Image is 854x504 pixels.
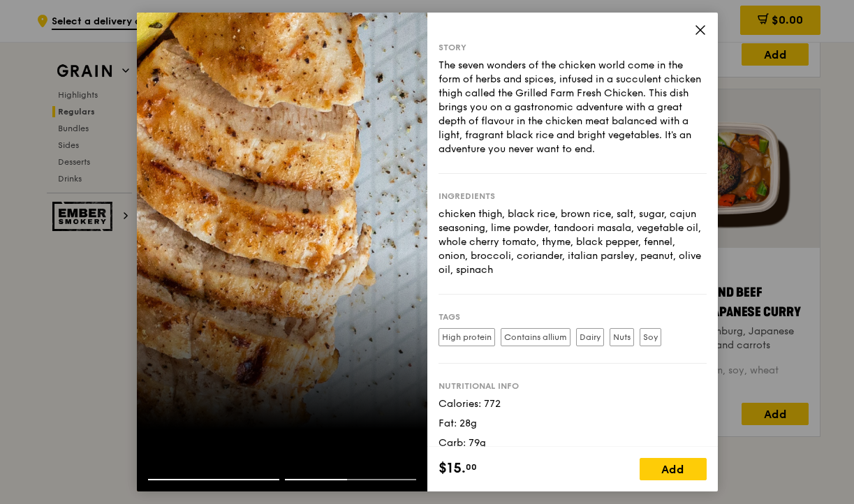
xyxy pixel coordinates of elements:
[439,207,707,277] div: chicken thigh, black rice, brown rice, salt, sugar, cajun seasoning, lime powder, tandoori masala...
[466,461,477,473] span: 00
[439,59,707,156] div: The seven wonders of the chicken world come in the form of herbs and spices, infused in a succule...
[640,458,707,480] div: Add
[640,328,661,346] label: Soy
[439,380,707,392] div: Nutritional info
[576,328,604,346] label: Dairy
[439,191,707,202] div: Ingredients
[439,311,707,323] div: Tags
[439,417,707,431] div: Fat: 28g
[439,397,707,411] div: Calories: 772
[439,42,707,53] div: Story
[439,458,466,479] span: $15.
[439,328,495,346] label: High protein
[501,328,570,346] label: Contains allium
[610,328,634,346] label: Nuts
[439,436,707,450] div: Carb: 79g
